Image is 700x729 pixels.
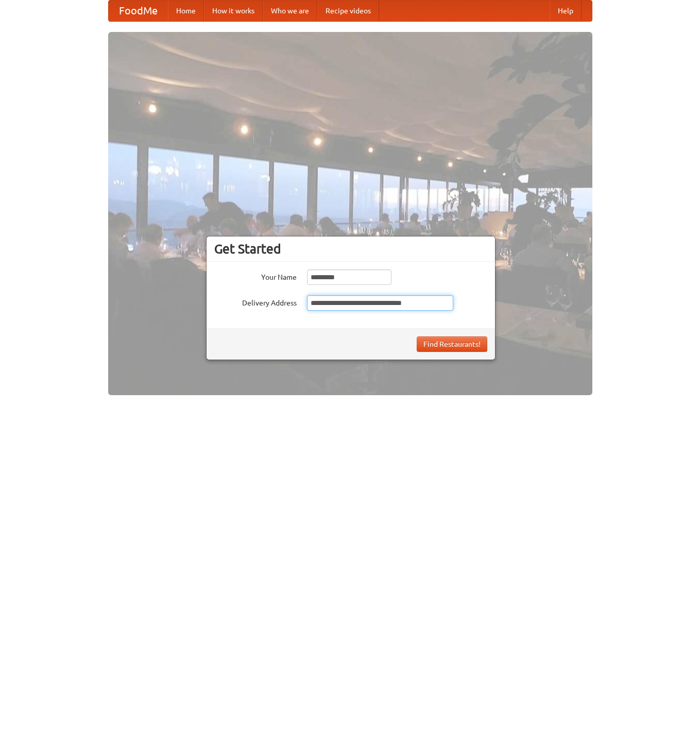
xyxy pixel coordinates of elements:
a: Home [168,1,204,21]
label: Your Name [214,269,297,282]
a: Recipe videos [317,1,379,21]
label: Delivery Address [214,295,297,308]
h3: Get Started [214,241,487,257]
a: FoodMe [109,1,168,21]
a: Help [550,1,582,21]
a: How it works [204,1,263,21]
a: Who we are [263,1,317,21]
button: Find Restaurants! [417,336,487,352]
